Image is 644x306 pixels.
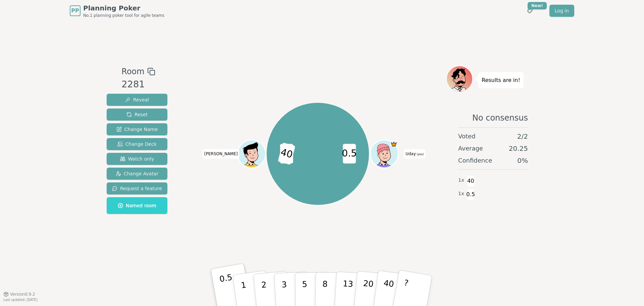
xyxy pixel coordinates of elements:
[126,111,148,118] span: Reset
[71,7,79,15] span: PP
[107,168,167,180] button: Change Avatar
[528,2,547,9] div: New!
[458,132,476,141] span: Voted
[277,142,295,165] span: 40
[404,149,425,159] span: Click to change your name
[107,197,167,214] button: Named room
[70,3,164,18] a: PPPlanning PokerNo.1 planning poker tool for agile teams
[472,113,528,123] span: No consensus
[121,65,144,78] span: Room
[83,3,164,13] span: Planning Poker
[390,141,397,148] span: Uday is the host
[517,132,528,141] span: 2 / 2
[458,144,483,153] span: Average
[83,13,164,18] span: No.1 planning poker tool for agile teams
[107,108,167,121] button: Reset
[116,170,159,177] span: Change Avatar
[3,298,38,302] span: Last updated: [DATE]
[10,292,35,297] span: Version 0.9.2
[343,144,356,164] span: 0.5
[121,78,155,91] div: 2281
[517,156,528,165] span: 0 %
[117,141,157,147] span: Change Deck
[120,156,154,162] span: Watch only
[107,182,167,194] button: Request a feature
[107,94,167,106] button: Reveal
[458,190,464,198] span: 1 x
[107,123,167,135] button: Change Name
[482,76,520,85] p: Results are in!
[3,292,35,297] button: Version0.9.2
[467,175,475,187] span: 40
[416,153,424,156] span: (you)
[509,144,528,153] span: 20.25
[203,149,239,159] span: Click to change your name
[116,126,158,133] span: Change Name
[107,138,167,150] button: Change Deck
[125,96,149,103] span: Reveal
[458,156,492,165] span: Confidence
[549,5,574,17] a: Log in
[107,153,167,165] button: Watch only
[118,202,156,209] span: Named room
[458,177,464,184] span: 1 x
[467,189,475,200] span: 0.5
[371,141,397,167] button: Click to change your avatar
[524,5,536,17] button: New!
[112,185,162,192] span: Request a feature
